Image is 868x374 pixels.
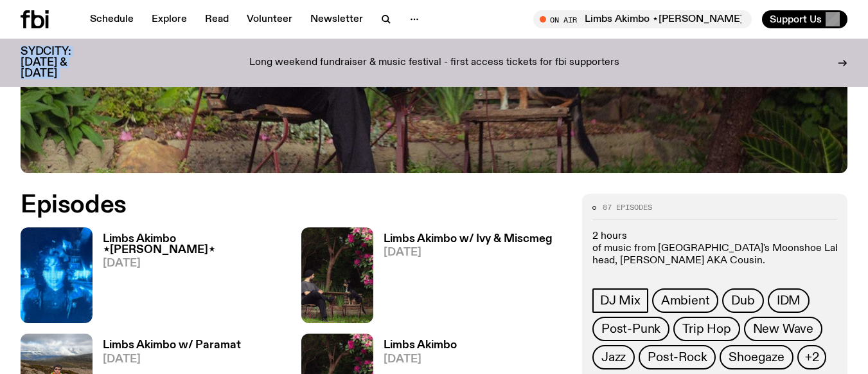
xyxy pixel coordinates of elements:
[21,46,103,79] h3: SYDCITY: [DATE] & [DATE]
[762,10,847,28] button: Support Us
[373,234,553,323] a: Limbs Akimbo w/ Ivy & Miscmeg[DATE]
[239,10,300,28] a: Volunteer
[197,10,236,28] a: Read
[661,294,710,308] span: Ambient
[797,345,827,369] button: +2
[592,230,837,268] p: 2 hours of music from [GEOGRAPHIC_DATA]'s Moonshoe Label head, [PERSON_NAME] AKA Cousin.
[744,317,822,341] a: New Wave
[731,294,754,308] span: Dub
[301,227,373,323] img: Jackson sits at an outdoor table, legs crossed and gazing at a black and brown dog also sitting a...
[93,234,286,323] a: Limbs Akimbo ⋆[PERSON_NAME]⋆[DATE]
[652,288,719,313] a: Ambient
[600,294,641,308] span: DJ Mix
[592,288,648,313] a: DJ Mix
[720,345,793,369] a: Shoegaze
[533,10,752,28] button: On AirLimbs Akimbo ⋆[PERSON_NAME]⋆
[673,317,740,341] a: Trip Hop
[603,204,652,211] span: 87 episodes
[805,350,819,364] span: +2
[682,322,731,336] span: Trip Hop
[729,350,784,364] span: Shoegaze
[303,10,371,28] a: Newsletter
[601,350,626,364] span: Jazz
[384,340,457,351] h3: Limbs Akimbo
[21,194,567,217] h2: Episodes
[722,288,763,313] a: Dub
[103,258,286,269] span: [DATE]
[144,10,195,28] a: Explore
[639,345,716,369] a: Post-Rock
[103,354,241,365] span: [DATE]
[384,234,553,245] h3: Limbs Akimbo w/ Ivy & Miscmeg
[777,294,801,308] span: IDM
[384,354,457,365] span: [DATE]
[648,350,707,364] span: Post-Rock
[592,345,635,369] a: Jazz
[249,57,619,69] p: Long weekend fundraiser & music festival - first access tickets for fbi supporters
[384,247,553,258] span: [DATE]
[770,14,822,25] span: Support Us
[601,322,660,336] span: Post-Punk
[768,288,810,313] a: IDM
[103,340,241,351] h3: Limbs Akimbo w/ Paramat
[103,234,286,256] h3: Limbs Akimbo ⋆[PERSON_NAME]⋆
[82,10,141,28] a: Schedule
[592,317,669,341] a: Post-Punk
[753,322,813,336] span: New Wave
